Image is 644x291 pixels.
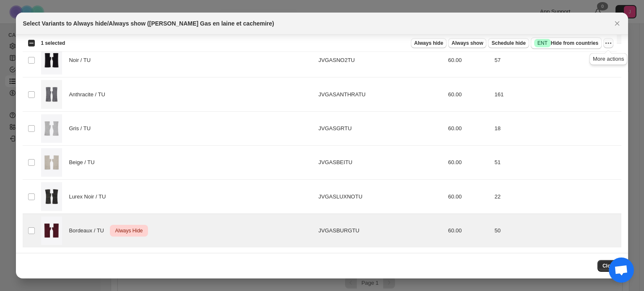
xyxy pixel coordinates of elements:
span: Anthracite / TU [69,90,109,99]
div: Ouvrir le chat [609,258,634,283]
span: Close [602,263,616,269]
td: 161 [492,77,621,111]
img: 2-_-Mitaine_Gas_Laine_Cachemire_anthracite_Jeanne_Vouland_2.jpg [41,80,62,108]
span: Gris / TU [69,124,95,133]
button: Always show [448,38,486,48]
img: 3-_-Mitaine_Gas_Laine_Cachemire_noir_dore_Jeanne_Vouland.jpg [41,182,62,211]
td: 22 [492,180,621,214]
td: 50 [492,214,621,247]
button: SuccessENTHide from countries [531,37,602,49]
span: 1 selected [41,40,65,46]
td: 57 [492,44,621,77]
td: 60.00 [446,214,492,247]
td: JVGASBURGTU [316,214,446,247]
span: Beige / TU [69,158,99,167]
button: More actions [603,38,613,48]
span: Schedule hide [491,40,525,46]
h2: Select Variants to Always hide/Always show ([PERSON_NAME] Gas en laine et cachemire) [23,19,274,28]
img: 1-_-Mitaines_Gas_Laine_Cachemire_Noir_2_Jeanne_Vouland.jpg [41,46,62,75]
span: Always Hide [113,226,144,236]
span: Bordeaux / TU [69,227,108,235]
button: Close [597,260,621,272]
button: Schedule hide [488,38,529,48]
td: 51 [492,146,621,180]
td: 60.00 [446,111,492,145]
td: 60.00 [446,44,492,77]
td: JVGASNO2TU [316,44,446,77]
button: Always hide [411,38,447,48]
td: JVGASLUXNOTU [316,180,446,214]
span: ENT [538,40,548,46]
td: 60.00 [446,146,492,180]
td: 60.00 [446,180,492,214]
img: 00-_-Mitaines_Gas_Laine_Cachemire_Bordeaux_Jeanne_Vouland.jpg [41,216,62,245]
span: Always hide [414,40,443,46]
span: Always show [452,40,483,46]
img: 3_-_Mitaine_Gas_Laine_Cachemire_Gris_-_Jeanne_Vouland.jpg [41,114,62,143]
td: 18 [492,111,621,145]
img: 00-_-Mitaines_Gas_Laine_Cachemire_Beige_Jeanne_Vouland.jpg [41,148,62,177]
span: Hide from countries [534,39,598,47]
td: JVGASANTHRATU [316,77,446,111]
td: JVGASGRTU [316,111,446,145]
button: Close [611,18,623,29]
span: Noir / TU [69,56,95,64]
span: Lurex Noir / TU [69,193,110,201]
td: JVGASBEITU [316,146,446,180]
td: 60.00 [446,77,492,111]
